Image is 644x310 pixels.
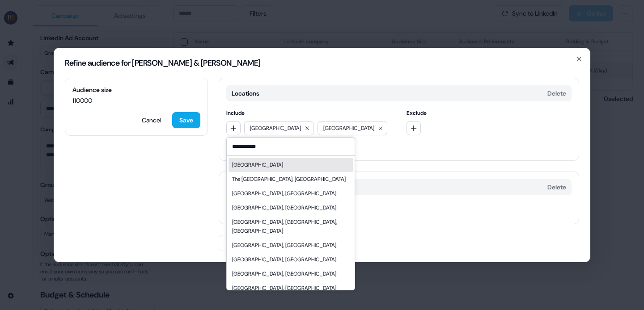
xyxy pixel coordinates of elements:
span: Exclude [407,109,572,117]
div: [GEOGRAPHIC_DATA], [GEOGRAPHIC_DATA] [232,269,336,278]
div: [GEOGRAPHIC_DATA], [GEOGRAPHIC_DATA], [GEOGRAPHIC_DATA] [232,218,349,235]
span: [GEOGRAPHIC_DATA] [323,124,374,133]
span: [GEOGRAPHIC_DATA] [250,124,301,133]
div: [GEOGRAPHIC_DATA], [GEOGRAPHIC_DATA] [232,203,336,212]
div: The [GEOGRAPHIC_DATA], [GEOGRAPHIC_DATA] [232,175,346,184]
button: Delete [547,89,566,98]
span: 110000 [72,96,200,105]
div: Suggestions [227,156,355,290]
div: [GEOGRAPHIC_DATA], [GEOGRAPHIC_DATA] [232,241,336,250]
button: Add category [219,235,283,251]
span: Audience size [72,85,200,94]
button: Delete [547,183,566,192]
div: [GEOGRAPHIC_DATA] [232,160,283,169]
div: [GEOGRAPHIC_DATA], [GEOGRAPHIC_DATA] [232,284,336,293]
button: Cancel [135,112,169,128]
h2: Refine audience for [PERSON_NAME] & [PERSON_NAME] [65,59,579,67]
div: [GEOGRAPHIC_DATA], [GEOGRAPHIC_DATA] [232,255,336,264]
div: [GEOGRAPHIC_DATA], [GEOGRAPHIC_DATA] [232,189,336,198]
span: Locations [232,89,259,98]
span: Include [226,109,392,117]
button: Save [172,112,200,128]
